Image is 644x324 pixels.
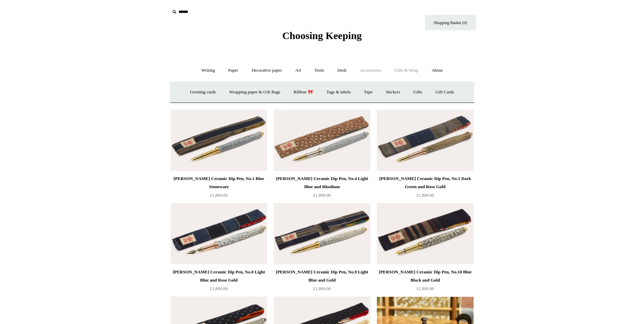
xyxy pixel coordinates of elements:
[171,268,267,296] a: [PERSON_NAME] Ceramic Dip Pen, No.8 Light Blue and Rose Gold £1,800.00
[425,61,449,79] a: About
[308,61,330,79] a: Tools
[223,83,286,101] a: Wrapping paper & Gift Bags
[379,175,472,191] div: [PERSON_NAME] Ceramic Dip Pen, No.5 Dark Green and Rose Gold
[210,286,228,291] span: £1,800.00
[407,83,428,101] a: Gifts
[313,286,331,291] span: £1,800.00
[184,83,222,101] a: Greeting cards
[274,175,370,202] a: [PERSON_NAME] Ceramic Dip Pen, No.4 Light Blue and Rhodium £1,800.00
[377,110,473,171] a: Steve Harrison Ceramic Dip Pen, No.5 Dark Green and Rose Gold Steve Harrison Ceramic Dip Pen, No....
[171,110,267,171] a: Steve Harrison Ceramic Dip Pen, No.1 Blue Stoneware Steve Harrison Ceramic Dip Pen, No.1 Blue Sto...
[417,286,434,291] span: £1,800.00
[274,110,370,171] img: Steve Harrison Ceramic Dip Pen, No.4 Light Blue and Rhodium
[377,110,473,171] img: Steve Harrison Ceramic Dip Pen, No.5 Dark Green and Rose Gold
[377,203,473,264] img: Steve Harrison Ceramic Dip Pen, No.10 Blue Black and Gold
[245,61,288,79] a: Decorative paper
[425,15,476,30] a: Shopping Basket (0)
[171,175,267,202] a: [PERSON_NAME] Ceramic Dip Pen, No.1 Blue Stoneware £1,800.00
[172,268,265,284] div: [PERSON_NAME] Ceramic Dip Pen, No.8 Light Blue and Rose Gold
[331,61,353,79] a: Desk
[172,175,265,191] div: [PERSON_NAME] Ceramic Dip Pen, No.1 Blue Stoneware
[377,203,473,264] a: Steve Harrison Ceramic Dip Pen, No.10 Blue Black and Gold Steve Harrison Ceramic Dip Pen, No.10 B...
[289,61,307,79] a: Art
[210,193,228,198] span: £1,800.00
[171,203,267,264] a: Steve Harrison Ceramic Dip Pen, No.8 Light Blue and Rose Gold Steve Harrison Ceramic Dip Pen, No....
[388,61,424,79] a: Gifts & Wrap
[380,83,406,101] a: Stickers
[274,268,370,296] a: [PERSON_NAME] Ceramic Dip Pen, No.9 Light Blue and Gold £1,800.00
[282,30,362,41] span: Choosing Keeping
[288,83,319,101] a: Ribbon 🎀
[222,61,244,79] a: Paper
[275,268,368,284] div: [PERSON_NAME] Ceramic Dip Pen, No.9 Light Blue and Gold
[274,203,370,264] img: Steve Harrison Ceramic Dip Pen, No.9 Light Blue and Gold
[195,61,221,79] a: Writing
[379,268,472,284] div: [PERSON_NAME] Ceramic Dip Pen, No.10 Blue Black and Gold
[358,83,379,101] a: Tape
[171,110,267,171] img: Steve Harrison Ceramic Dip Pen, No.1 Blue Stoneware
[313,193,331,198] span: £1,800.00
[274,110,370,171] a: Steve Harrison Ceramic Dip Pen, No.4 Light Blue and Rhodium Steve Harrison Ceramic Dip Pen, No.4 ...
[417,193,434,198] span: £1,800.00
[171,203,267,264] img: Steve Harrison Ceramic Dip Pen, No.8 Light Blue and Rose Gold
[282,35,362,40] a: Choosing Keeping
[377,268,473,296] a: [PERSON_NAME] Ceramic Dip Pen, No.10 Blue Black and Gold £1,800.00
[429,83,460,101] a: Gift Cards
[320,83,357,101] a: Tags & labels
[354,61,387,79] a: Accessories
[377,175,473,202] a: [PERSON_NAME] Ceramic Dip Pen, No.5 Dark Green and Rose Gold £1,800.00
[275,175,368,191] div: [PERSON_NAME] Ceramic Dip Pen, No.4 Light Blue and Rhodium
[274,203,370,264] a: Steve Harrison Ceramic Dip Pen, No.9 Light Blue and Gold Steve Harrison Ceramic Dip Pen, No.9 Lig...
